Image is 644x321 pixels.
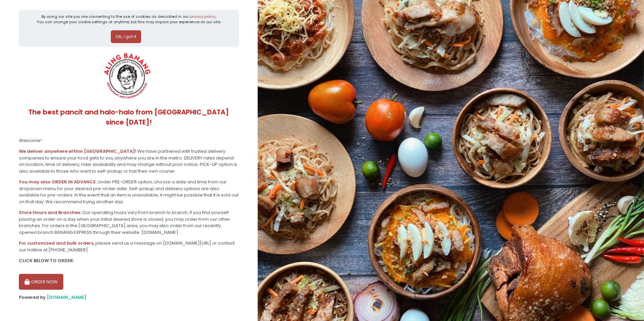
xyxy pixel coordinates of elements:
[19,240,239,253] div: please send us a message on [DOMAIN_NAME][URL] or contact our hotline at [PHONE_NUMBER].
[111,30,141,43] button: Ok, I got it
[19,240,94,246] b: For customized and bulk orders,
[19,209,81,216] b: Store Hours and Branches:
[19,257,239,264] div: CLICK BELOW TO ORDER:
[19,274,63,290] button: ORDER NOW
[47,294,87,300] a: [DOMAIN_NAME]
[19,102,239,133] div: The best pancit and halo-halo from [GEOGRAPHIC_DATA] since [DATE]!
[100,51,156,102] img: ALING BANANG
[19,294,239,301] div: Powered by
[19,179,97,185] b: You may also ORDER IN ADVANCE.
[19,137,239,144] div: Welcome!
[19,209,239,236] div: Our operating hours vary from branch to branch. If you find yourself placing an order on a day wh...
[37,14,221,25] div: By using our site you are consenting to the use of cookies as described in our You can change you...
[19,148,136,154] b: We deliver anywhere within [GEOGRAPHIC_DATA]!
[19,148,239,174] div: We have partnered with trusted delivery companies to ensure your food gets to you anywhere you ar...
[19,179,239,205] div: Under PRE-ORDER option, choose a date and time from our dropdown menu for your desired pre-order ...
[190,14,216,19] a: privacy policy.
